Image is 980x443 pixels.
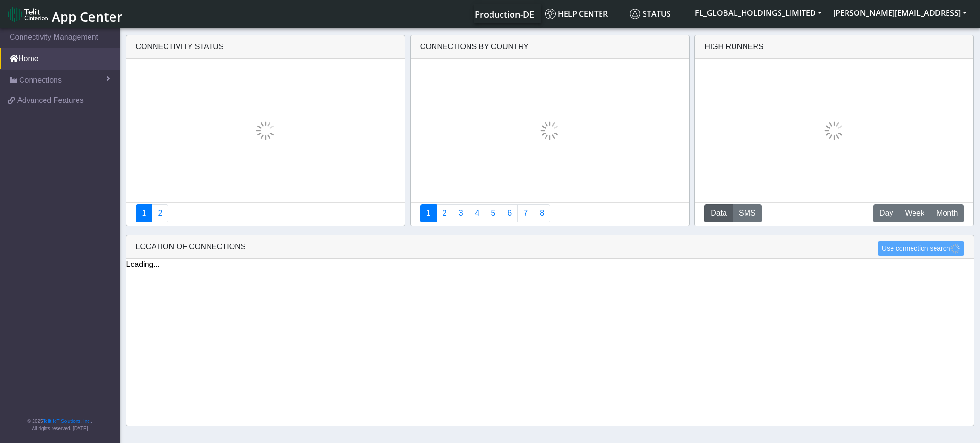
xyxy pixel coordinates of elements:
a: Help center [541,4,626,23]
a: Connections By Country [420,204,437,222]
img: loading [950,244,960,254]
span: Connections [19,75,62,86]
button: Use connection search [878,241,964,256]
nav: Summary paging [136,204,395,222]
a: App Center [8,4,121,24]
a: Deployment status [152,204,168,222]
span: App Center [52,8,122,25]
span: Production-DE [475,9,534,20]
nav: Summary paging [420,204,679,222]
a: Not Connected for 30 days [534,204,550,222]
span: Help center [545,9,608,19]
span: Month [936,208,958,219]
span: Status [630,9,671,19]
div: LOCATION OF CONNECTIONS [126,235,974,259]
button: Week [899,204,931,222]
a: Telit IoT Solutions, Inc. [43,419,91,424]
div: Connectivity status [126,35,405,59]
a: 14 Days Trend [501,204,518,222]
span: Day [880,208,893,219]
img: knowledge.svg [545,9,556,19]
img: loading.gif [540,121,559,140]
button: FL_GLOBAL_HOLDINGS_LIMITED [689,4,827,22]
img: loading.gif [256,121,275,140]
img: status.svg [630,9,640,19]
a: Zero Session [517,204,534,222]
button: Data [704,204,733,222]
button: SMS [733,204,762,222]
a: Usage per Country [453,204,469,222]
button: Day [873,204,899,222]
button: [PERSON_NAME][EMAIL_ADDRESS] [827,4,972,22]
a: Your current platform instance [474,4,534,23]
img: logo-telit-cinterion-gw-new.png [8,7,48,22]
button: Month [930,204,964,222]
div: High Runners [704,41,764,53]
div: Connections By Country [411,35,689,59]
span: Week [905,208,924,219]
a: Connectivity status [136,204,153,222]
a: Status [626,4,689,23]
a: Usage by Carrier [485,204,501,222]
a: Carrier [436,204,453,222]
img: loading.gif [824,121,844,140]
span: Advanced Features [17,95,84,106]
div: Loading... [126,259,974,270]
a: Connections By Carrier [469,204,486,222]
